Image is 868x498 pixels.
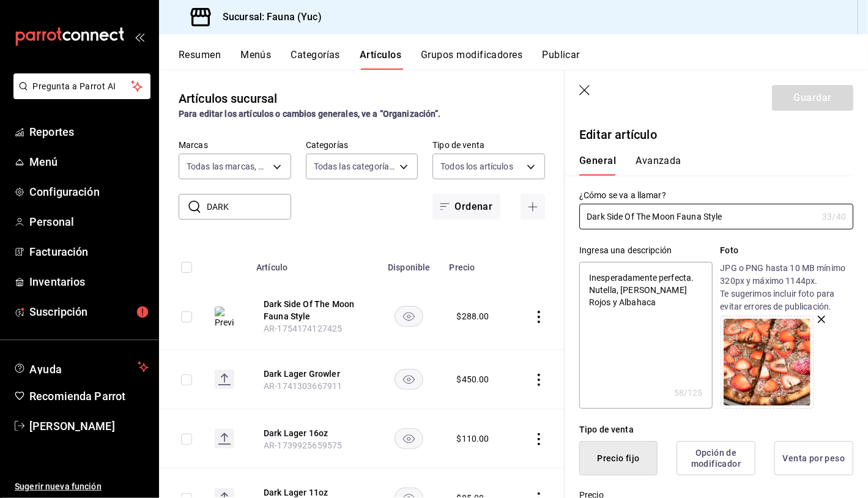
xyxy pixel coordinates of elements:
[579,155,839,176] div: navigation tabs
[314,160,396,173] span: Todas las categorías, Sin categoría
[579,155,616,176] button: General
[440,160,513,173] span: Todos los artículos
[421,49,522,70] button: Grupos modificadores
[360,49,401,70] button: Artículos
[264,381,342,391] span: AR-1741303667911
[579,191,853,200] label: ¿Cómo se va a llamar?
[29,184,149,200] span: Configuración
[240,49,271,70] button: Menús
[264,427,362,439] button: edit-product-location
[179,89,277,108] div: Artículos sucursal
[264,368,362,380] button: edit-product-location
[395,306,423,327] button: availability-product
[9,89,150,102] a: Pregunta a Parrot AI
[457,433,489,445] div: $ 110.00
[579,125,853,144] p: Editar artículo
[187,160,269,173] span: Todas las marcas, Sin marca
[579,423,853,436] div: Tipo de venta
[135,32,144,42] button: open_drawer_menu
[579,244,712,257] div: Ingresa una descripción
[533,433,545,445] button: actions
[179,49,868,70] div: navigation tabs
[29,214,149,230] span: Personal
[29,388,149,404] span: Recomienda Parrot
[542,49,580,70] button: Publicar
[29,418,149,434] span: [PERSON_NAME]
[457,373,489,385] div: $ 450.00
[457,310,489,322] div: $ 288.00
[264,440,342,450] span: AR-1739925659575
[774,441,853,475] button: Venta por peso
[215,307,234,329] img: Preview
[29,124,149,140] span: Reportes
[13,73,150,99] button: Pregunta a Parrot AI
[533,311,545,323] button: actions
[395,428,423,449] button: availability-product
[432,194,500,220] button: Ordenar
[29,154,149,170] span: Menú
[677,441,755,475] button: Opción de modificador
[291,49,341,70] button: Categorías
[33,80,132,93] span: Pregunta a Parrot AI
[29,360,133,374] span: Ayuda
[306,141,418,150] label: Categorías
[15,480,149,493] span: Sugerir nueva función
[213,10,322,24] h3: Sucursal: Fauna (Yuc)
[674,387,703,399] div: 58 /125
[636,155,681,176] button: Avanzada
[432,141,545,150] label: Tipo de venta
[264,298,362,322] button: edit-product-location
[179,109,441,119] strong: Para editar los artículos o cambios generales, ve a “Organización”.
[442,244,512,283] th: Precio
[29,243,149,260] span: Facturación
[822,210,846,223] div: 33 /40
[721,244,853,257] p: Foto
[179,49,221,70] button: Resumen
[29,273,149,290] span: Inventarios
[724,319,811,406] img: Preview
[579,441,658,475] button: Precio fijo
[533,374,545,386] button: actions
[721,262,853,313] p: JPG o PNG hasta 10 MB mínimo 320px y máximo 1144px. Te sugerimos incluir foto para evitar errores...
[29,303,149,320] span: Suscripción
[376,244,442,283] th: Disponible
[264,324,342,333] span: AR-1754174127425
[207,195,291,219] input: Buscar artículo
[395,369,423,390] button: availability-product
[179,141,291,150] label: Marcas
[249,244,376,283] th: Artículo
